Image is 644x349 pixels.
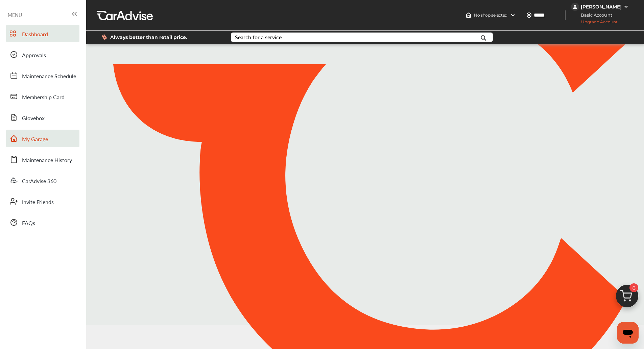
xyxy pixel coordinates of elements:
span: Maintenance History [22,156,72,165]
a: Invite Friends [6,193,79,210]
span: CarAdvise 360 [22,177,56,186]
a: CarAdvise 360 [6,172,79,189]
img: WGsFRI8htEPBVLJbROoPRyZpYNWhNONpIPPETTm6eUC0GeLEiAAAAAElFTkSuQmCC [623,4,629,9]
div: [PERSON_NAME] [581,4,622,10]
span: My Garage [22,135,48,144]
iframe: Button to launch messaging window [617,322,639,344]
img: CA_CheckIcon.cf4f08d4.svg [350,162,377,187]
img: header-home-logo.8d720a4f.svg [466,13,471,18]
span: MENU [8,12,22,18]
span: Upgrade Account [571,19,618,28]
span: Invite Friends [22,198,54,207]
a: FAQs [6,214,79,231]
span: No shop selected [474,13,507,18]
span: Approvals [22,51,46,60]
img: header-down-arrow.9dd2ce7d.svg [510,13,516,18]
a: Maintenance Schedule [6,67,79,84]
a: Approvals [6,46,79,63]
span: Basic Account [572,12,617,19]
a: Maintenance History [6,151,79,168]
span: FAQs [22,219,35,228]
span: Maintenance Schedule [22,72,76,81]
p: By using the CarAdvise application, you agree to our and [86,331,644,338]
span: 0 [629,283,638,292]
div: Search for a service [235,35,282,40]
span: Membership Card [22,93,65,102]
span: Dashboard [22,30,48,39]
a: Membership Card [6,88,79,105]
img: cart_icon.3d0951e8.svg [611,282,643,314]
img: location_vector.a44bc228.svg [526,13,532,18]
span: Always better than retail price. [110,35,187,40]
a: Glovebox [6,109,79,126]
a: My Garage [6,130,79,147]
img: header-divider.bc55588e.svg [565,10,566,20]
img: jVpblrzwTbfkPYzPPzSLxeg0AAAAASUVORK5CYII= [571,3,579,11]
span: Glovebox [22,114,45,123]
a: Dashboard [6,25,79,42]
img: dollor_label_vector.a70140d1.svg [102,34,107,40]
